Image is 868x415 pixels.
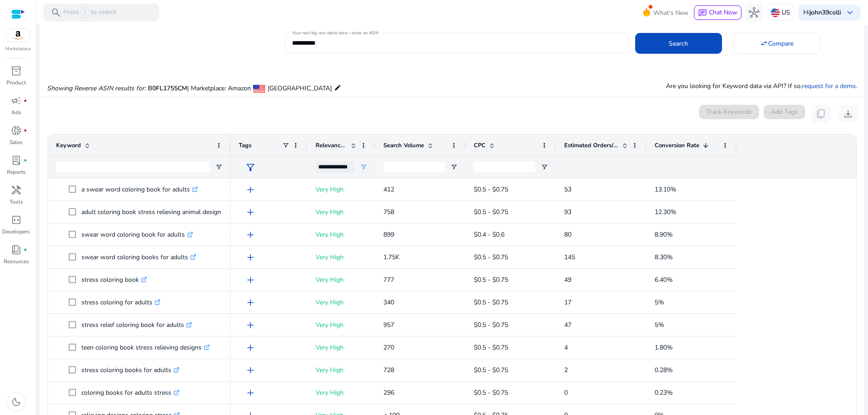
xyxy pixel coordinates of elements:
[839,105,857,123] button: download
[733,33,820,54] button: Compare
[474,388,508,397] span: $0.5 - $0.75
[63,8,117,18] p: Press to search
[383,230,394,239] span: 899
[4,257,29,266] p: Resources
[655,298,664,307] span: 5%
[709,8,737,17] span: Chat Now
[81,361,179,379] p: stress coloring books for adults
[655,366,673,374] span: 0.28%
[655,253,673,261] span: 8.30%
[564,321,571,329] span: 47
[771,8,780,17] img: us.svg
[245,297,256,308] span: add
[245,207,256,218] span: add
[653,5,689,21] span: What's New
[749,7,759,18] span: hub
[239,141,251,149] span: Tags
[474,162,535,173] input: CPC Filter Input
[11,125,22,136] span: donut_small
[51,7,61,18] span: search
[316,338,367,357] p: Very High
[24,129,27,132] span: fiber_manual_record
[383,321,394,329] span: 957
[11,65,22,76] span: inventory_2
[844,7,855,18] span: keyboard_arrow_down
[666,81,857,91] p: Are you looking for Keyword data via API? If so, .
[11,185,22,196] span: handyman
[316,361,367,379] p: Very High
[655,208,676,216] span: 12.30%
[215,163,222,171] button: Open Filter Menu
[316,316,367,334] p: Very High
[383,343,394,352] span: 270
[24,159,27,162] span: fiber_manual_record
[6,28,30,42] img: amazon.svg
[245,252,256,263] span: add
[81,316,192,334] p: stress relief coloring book for adults
[316,383,367,402] p: Very High
[564,141,618,149] span: Estimated Orders/Month
[474,343,508,352] span: $0.5 - $0.75
[56,162,210,173] input: Keyword Filter Input
[245,387,256,398] span: add
[148,84,187,93] span: B0FL1755CM
[564,388,568,397] span: 0
[9,138,23,146] p: Sales
[81,338,210,357] p: teen coloring book stress relieving designs
[245,184,256,195] span: add
[245,342,256,353] span: add
[47,84,146,93] i: Showing Reverse ASIN results for:
[564,208,571,216] span: 93
[655,343,673,352] span: 1.80%
[360,163,367,171] button: Open Filter Menu
[316,293,367,312] p: Very High
[474,253,508,261] span: $0.5 - $0.75
[474,298,508,307] span: $0.5 - $0.75
[383,162,445,173] input: Search Volume Filter Input
[655,388,673,397] span: 0.23%
[187,84,251,93] span: | Marketplace: Amazon
[383,185,394,194] span: 412
[11,155,22,166] span: lab_profile
[81,248,196,266] p: swear word coloring books for adults
[383,141,424,149] span: Search Volume
[564,343,568,352] span: 4
[745,4,763,22] button: hub
[655,321,664,329] span: 5%
[474,366,508,374] span: $0.5 - $0.75
[564,185,571,194] span: 53
[383,275,394,284] span: 777
[843,108,854,119] span: download
[245,275,256,285] span: add
[655,141,699,149] span: Conversion Rate
[383,253,400,261] span: 1.75K
[245,229,256,240] span: add
[316,225,367,244] p: Very High
[474,275,508,284] span: $0.5 - $0.75
[81,8,89,18] span: /
[635,33,722,54] button: Search
[474,321,508,329] span: $0.5 - $0.75
[564,253,575,261] span: 145
[803,9,841,16] p: Hi
[268,84,332,93] span: [GEOGRAPHIC_DATA]
[810,8,841,17] b: john39colli
[782,5,790,20] p: US
[655,185,676,194] span: 13.10%
[698,9,707,18] span: chat
[81,270,147,289] p: stress coloring book
[2,228,30,236] p: Developers
[474,141,486,149] span: CPC
[316,141,347,149] span: Relevance Score
[383,298,394,307] span: 340
[11,108,21,117] p: Ads
[383,366,394,374] span: 728
[81,225,193,244] p: swear word coloring book for adults
[383,388,394,397] span: 296
[245,162,256,173] span: filter_alt
[24,248,27,252] span: fiber_manual_record
[56,141,81,149] span: Keyword
[5,46,31,52] p: Marketplace
[474,208,508,216] span: $0.5 - $0.75
[81,203,232,221] p: adult coloring book stress relieving animal designs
